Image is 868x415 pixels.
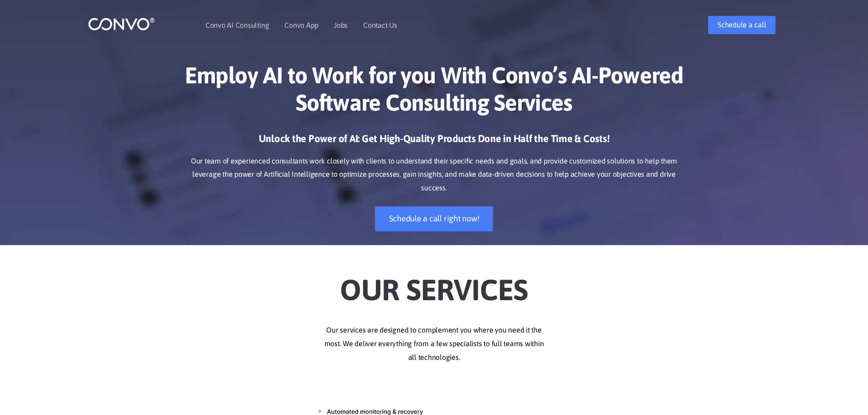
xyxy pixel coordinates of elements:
[181,154,687,195] p: Our team of experienced consultants work closely with clients to understand their specific needs ...
[284,21,318,29] a: Convo App
[334,21,348,29] a: Jobs
[363,21,397,29] a: Contact Us
[708,16,776,34] a: Schedule a call
[181,132,687,152] h3: Unlock the Power of AI: Get High-Quality Products Done in Half the Time & Costs!
[181,61,687,123] h1: Employ AI to Work for you With Convo’s AI-Powered Software Consulting Services
[205,21,269,29] a: Convo AI Consulting
[88,17,155,31] img: logo_1.png
[181,259,687,310] h2: Our Services
[375,206,493,231] a: Schedule a call right now!
[181,323,687,364] p: Our services are designed to complement you where you need it the most. We deliver everything fro...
